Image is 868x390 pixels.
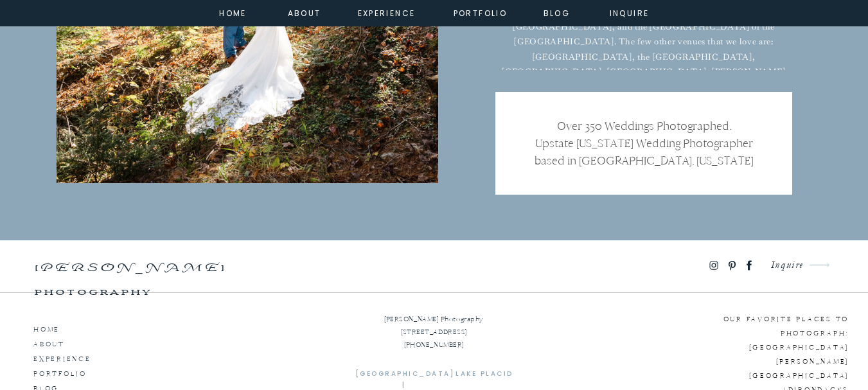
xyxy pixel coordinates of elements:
[456,368,514,379] a: lake placid
[33,351,107,363] a: experience
[607,6,653,18] a: inquire
[761,257,804,274] a: Inquire
[453,6,508,18] a: portfolio
[33,366,107,378] a: portfolio
[532,118,757,169] p: Over 350 Weddings Photographed. Upstate [US_STATE] Wedding Photographer based in [GEOGRAPHIC_DATA...
[216,6,251,18] a: home
[358,6,410,18] a: experience
[534,6,580,18] a: Blog
[33,256,306,274] a: [PERSON_NAME] photography
[355,368,453,379] a: [GEOGRAPHIC_DATA] |
[33,322,107,333] a: HOME
[330,313,538,348] p: [PERSON_NAME] Photography [STREET_ADDRESS] [PHONE_NUMBER]
[288,6,317,18] a: about
[33,337,107,348] a: ABOUT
